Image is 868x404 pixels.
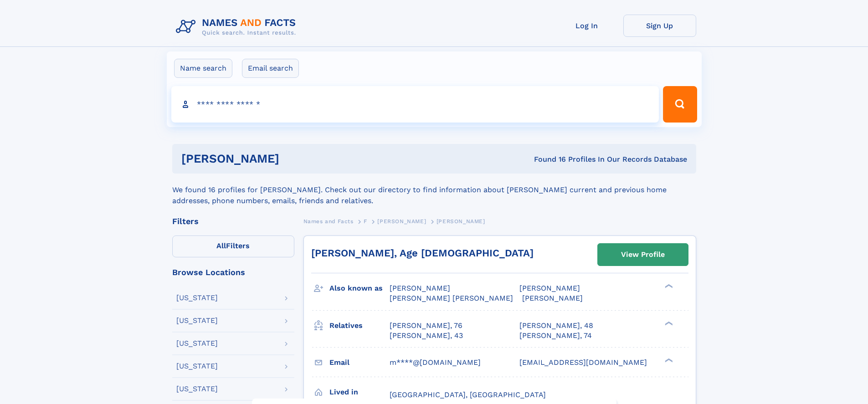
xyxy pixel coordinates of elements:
div: [US_STATE] [176,340,218,347]
div: ❯ [663,283,673,289]
h3: Email [329,355,390,370]
div: Found 16 Profiles In Our Records Database [406,154,687,164]
div: [US_STATE] [176,385,218,393]
h3: Lived in [329,384,390,400]
div: ❯ [663,357,673,363]
a: Sign Up [623,15,696,37]
label: Name search [174,59,232,78]
span: [PERSON_NAME] [377,218,426,225]
h1: [PERSON_NAME] [181,153,407,164]
div: [US_STATE] [176,317,218,324]
a: [PERSON_NAME], 43 [390,331,463,341]
div: ❯ [663,320,673,326]
a: [PERSON_NAME] [377,215,426,227]
a: [PERSON_NAME], Age [DEMOGRAPHIC_DATA] [311,247,534,259]
span: [PERSON_NAME] [PERSON_NAME] [390,294,513,302]
a: [PERSON_NAME], 76 [390,321,462,331]
span: [PERSON_NAME] [437,218,485,225]
div: Browse Locations [172,268,294,276]
div: [US_STATE] [176,363,218,370]
h3: Relatives [329,318,390,333]
div: [US_STATE] [176,294,218,302]
a: [PERSON_NAME], 74 [519,331,592,341]
span: F [364,218,367,225]
span: [GEOGRAPHIC_DATA], [GEOGRAPHIC_DATA] [390,390,546,399]
label: Filters [172,235,294,257]
a: F [364,215,367,227]
div: We found 16 profiles for [PERSON_NAME]. Check out our directory to find information about [PERSON... [172,174,696,206]
span: [PERSON_NAME] [519,284,580,292]
span: [PERSON_NAME] [390,284,450,292]
button: Search Button [663,86,697,123]
span: [EMAIL_ADDRESS][DOMAIN_NAME] [519,358,647,367]
label: Email search [242,59,299,78]
a: [PERSON_NAME], 48 [519,321,593,331]
a: Log In [550,15,623,37]
a: Names and Facts [303,215,354,227]
input: search input [171,86,659,123]
h3: Also known as [329,281,390,296]
span: All [216,241,226,250]
div: View Profile [621,244,665,265]
span: [PERSON_NAME] [522,294,583,302]
img: Logo Names and Facts [172,15,303,39]
div: Filters [172,217,294,225]
a: View Profile [598,244,688,266]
